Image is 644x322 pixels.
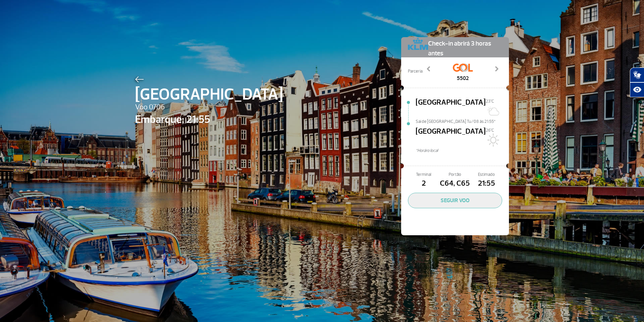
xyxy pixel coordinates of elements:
span: C64, C65 [439,178,471,189]
button: Abrir tradutor de língua de sinais. [630,68,644,82]
span: 23°C [486,99,494,104]
span: [GEOGRAPHIC_DATA] [135,82,283,107]
span: *Horáro local [416,147,509,154]
button: SEGUIR VOO [408,193,502,208]
span: 2 [408,178,439,189]
span: Check-in abrirá 3 horas antes [428,37,502,58]
span: 26°C [486,128,494,133]
span: [GEOGRAPHIC_DATA] [416,97,486,118]
div: Plugin de acessibilidade da Hand Talk. [630,68,644,97]
span: Estimado [471,171,502,178]
button: Abrir recursos assistivos. [630,82,644,97]
span: Terminal [408,171,439,178]
span: Embarque: 21:55 [135,111,283,128]
span: 5502 [453,74,473,82]
span: Sai de [GEOGRAPHIC_DATA] Tu/08 às 21:55* [416,118,509,123]
img: Sol com algumas nuvens [486,104,499,118]
span: Parceria: [408,68,423,75]
span: [GEOGRAPHIC_DATA] [416,126,486,147]
span: 21:55 [471,178,502,189]
img: Sol [486,133,499,147]
span: Voo 0706 [135,102,283,113]
span: Portão [439,171,471,178]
